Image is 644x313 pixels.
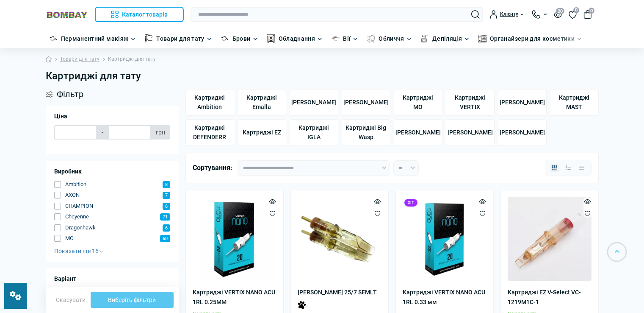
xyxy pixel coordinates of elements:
[290,89,338,116] a: [PERSON_NAME]
[163,224,170,232] span: 6
[163,192,170,199] span: 7
[61,34,129,43] a: Перманентний макіяж
[432,34,462,43] a: Депіляція
[65,224,96,232] span: Dragonhawk
[290,119,338,146] a: Картриджі IGLA
[54,202,171,210] button: CHAMPION 6
[193,162,238,173] div: Сортування:
[403,288,486,307] a: Картриджі VERTIX NANO ACU 1RL 0.33 мм
[163,181,170,188] span: 8
[404,199,417,207] div: ХІТ
[163,203,170,210] span: 6
[108,125,151,140] input: Ціна
[91,292,174,308] button: Виберіть фільтри
[448,128,493,137] span: [PERSON_NAME]
[269,198,276,205] button: Quick view
[569,10,577,19] a: 0
[238,160,390,176] select: Sort select
[49,34,58,43] img: Перманентний макіяж
[189,93,230,112] span: Картриджі Ambition
[446,119,495,146] a: [PERSON_NAME]
[564,164,572,172] button: List view
[269,210,276,217] button: Wishlist
[508,288,591,307] a: Картриджі EZ V-Select VC-1219M1С-1
[379,34,404,43] a: Обличчя
[54,224,171,232] button: Dragonhawk 6
[185,89,234,116] a: Картриджі Ambition
[46,70,599,82] h1: Картриджі для тату
[479,210,486,217] button: Wishlist
[584,198,591,205] button: Quick view
[54,112,67,121] span: Ціна
[345,123,387,142] span: Картриджі Big Wasp
[478,34,486,43] img: Органайзери для косметики
[589,8,594,14] span: 0
[193,288,276,307] a: Картриджі VERTIX NANO ACU 1RL 0.25MM
[498,119,547,146] a: [PERSON_NAME]
[189,123,230,142] span: Картриджі DEFENDERR
[46,11,88,19] img: BOMBAY
[54,167,82,176] span: Виробник
[550,164,559,172] button: Grid view
[573,7,579,13] span: 0
[65,180,86,189] span: Ambition
[54,247,104,255] button: Показати ще 16
[395,128,441,137] span: [PERSON_NAME]
[471,10,480,19] button: Search
[367,34,375,43] img: Обличчя
[450,93,491,112] span: Картриджі VERTIX
[446,89,495,116] a: Картриджі VERTIX
[578,164,586,172] button: Price view
[51,293,91,307] button: Скасувати
[583,10,592,19] button: 0
[185,119,234,146] a: Картриджі DEFENDERR
[343,98,389,107] span: [PERSON_NAME]
[584,210,591,217] button: Wishlist
[46,89,179,99] div: Фільтр
[500,98,545,107] span: [PERSON_NAME]
[298,301,306,309] img: Monobank
[144,34,153,43] img: Товари для тату
[46,48,599,70] nav: breadcrumb
[54,274,76,283] span: Варіант
[221,34,229,43] img: Брови
[342,119,390,146] a: Картриджі Big Wasp
[54,212,171,221] button: Cheyenne 71
[479,198,486,205] button: Quick view
[267,34,275,43] img: Обладнання
[550,89,599,116] a: Картриджі MAST
[293,123,334,142] span: Картриджі IGLA
[156,34,204,43] a: Товари для тату
[556,8,564,14] span: 20
[151,125,170,140] span: грн
[331,34,340,43] img: Вії
[100,55,156,63] li: Картриджі для тату
[554,93,595,112] span: Картриджі MAST
[54,248,104,254] span: Показати ще 16
[243,128,281,137] span: Картриджі EZ
[343,34,351,43] a: Вії
[238,89,286,116] a: Картриджі Emalla
[279,34,315,43] a: Обладнання
[160,213,170,221] span: 71
[54,234,171,243] button: MO 60
[394,119,442,146] a: [PERSON_NAME]
[374,210,381,217] button: Wishlist
[554,11,562,18] button: 20
[508,197,591,281] img: Картриджі EZ V-Select VC-1219M1С-1
[65,191,80,199] span: AXON
[241,93,282,112] span: Картриджі Emalla
[54,125,97,140] input: Ціна
[65,234,74,243] span: MO
[97,125,108,140] span: -
[394,89,442,116] a: Картриджі MO
[60,55,100,63] a: Товари для тату
[342,89,390,116] a: [PERSON_NAME]
[291,98,337,107] span: [PERSON_NAME]
[160,235,170,242] span: 60
[238,119,286,146] a: Картриджі EZ
[403,197,486,281] img: Картриджі VERTIX NANO ACU 1RL 0.33 мм
[65,212,89,221] span: Cheyenne
[232,34,251,43] a: Брови
[498,89,547,116] a: [PERSON_NAME]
